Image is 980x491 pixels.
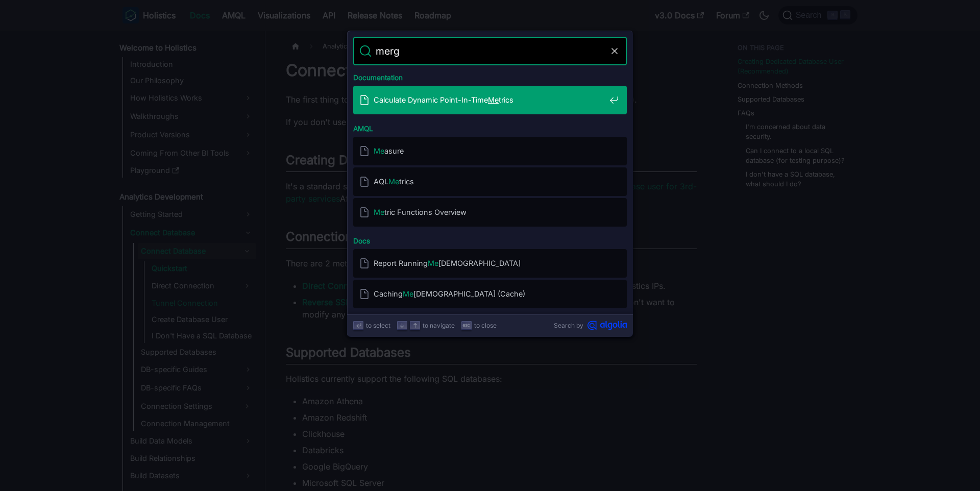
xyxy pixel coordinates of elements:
span: Calculate Dynamic Point-In-Time trics [374,95,605,105]
span: Report Running [DEMOGRAPHIC_DATA] [374,258,605,268]
mark: Me [388,177,399,186]
a: AQLMetrics [353,167,627,196]
span: to close [474,321,497,330]
a: Calculate Dynamic Point-In-TimeMetrics [353,86,627,114]
svg: Enter key [355,322,362,329]
svg: Arrow down [398,322,406,329]
mark: Me [374,146,384,155]
span: tric Functions Overview [374,207,605,217]
span: Caching [DEMOGRAPHIC_DATA] (Cache) [374,289,605,299]
a: CachingMe[DEMOGRAPHIC_DATA] (Cache) [353,280,627,308]
input: Search docs [372,37,608,65]
mark: Me [374,208,384,216]
svg: Arrow up [411,322,419,329]
a: Report RunningMe[DEMOGRAPHIC_DATA] [353,249,627,278]
svg: Algolia [587,321,627,330]
mark: Me [428,259,438,267]
mark: Me [488,95,499,104]
div: Docs [351,229,629,249]
span: asure [374,146,605,156]
button: Clear the query [608,45,621,57]
svg: Escape key [462,322,470,329]
span: Search by [554,321,583,330]
a: Metric Functions Overview [353,198,627,227]
div: Build Metrics [351,310,629,331]
mark: Me [403,289,413,298]
a: Search byAlgolia [554,321,627,330]
span: to navigate [423,321,455,330]
span: to select [366,321,390,330]
a: Measure [353,137,627,165]
span: AQL trics [374,177,605,186]
div: Documentation [351,65,629,86]
div: AMQL [351,116,629,137]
